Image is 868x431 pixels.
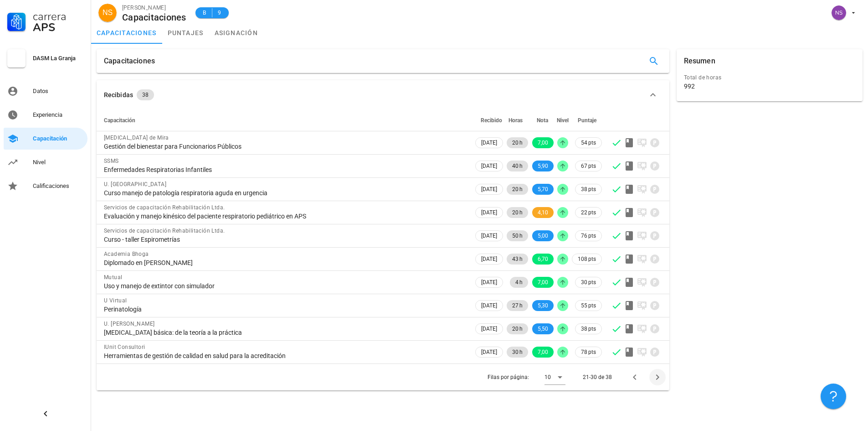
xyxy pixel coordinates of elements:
span: 67 pts [581,161,596,171]
div: Filas por página: [488,364,565,390]
span: Capacitación [104,117,135,124]
div: 10 [544,373,551,381]
th: Nota [530,109,555,131]
span: 4 h [515,277,523,288]
span: Mutual [104,274,122,280]
div: Herramientas de gestión de calidad en salud para la acreditación [104,352,466,360]
span: Nota [537,117,548,124]
span: U Virtual [104,297,127,304]
div: Total de horas [684,73,855,82]
span: 5,50 [538,323,548,334]
th: Capacitación [97,109,473,131]
span: [DATE] [481,231,497,241]
span: 7,00 [538,277,548,288]
span: [MEDICAL_DATA] de Mira [104,135,169,141]
span: Puntaje [578,117,596,124]
span: Servicios de capacitación Rehabilitación Ltda. [104,228,225,234]
div: Gestión del bienestar para Funcionarios Públicos [104,142,466,151]
span: U. [PERSON_NAME] [104,321,154,327]
a: Capacitación [4,128,87,150]
span: 20 h [512,323,523,334]
span: 27 h [512,300,523,311]
button: Recibidas 38 [97,80,669,109]
span: 38 [142,89,149,100]
th: Horas [505,109,530,131]
span: 108 pts [578,254,596,264]
span: 6,70 [538,254,548,265]
span: 30 pts [581,278,596,287]
span: 7,00 [538,137,548,148]
span: [DATE] [481,208,497,218]
span: [DATE] [481,161,497,171]
span: 30 h [512,347,523,358]
span: [DATE] [481,138,497,148]
span: IUnit Consultori [104,344,145,350]
div: 992 [684,82,695,90]
span: 78 pts [581,348,596,357]
span: 40 h [512,161,523,171]
span: Academia Bhoga [104,251,149,257]
div: Curso manejo de patología respiratoria aguda en urgencia [104,189,466,197]
span: 7,00 [538,347,548,358]
th: Puntaje [570,109,604,131]
div: [MEDICAL_DATA] básica: de la teoría a la práctica [104,328,466,337]
span: 50 h [512,230,523,241]
span: 20 h [512,207,523,218]
a: Calificaciones [4,175,87,197]
span: 5,70 [538,184,548,195]
span: 43 h [512,254,523,265]
a: capacitaciones [91,22,162,44]
div: 21-30 de 38 [583,373,612,381]
span: [DATE] [481,347,497,357]
span: 76 pts [581,231,596,240]
button: Página anterior [627,369,643,385]
div: Carrera [33,11,84,22]
a: Datos [4,80,87,102]
div: Perinatología [104,305,466,313]
a: asignación [209,22,264,44]
a: Nivel [4,151,87,173]
div: avatar [98,4,117,22]
span: [DATE] [481,254,497,264]
div: Datos [33,88,84,95]
span: 5,30 [538,300,548,311]
span: Horas [508,117,523,124]
a: puntajes [162,22,209,44]
div: Calificaciones [33,182,84,190]
span: [DATE] [481,301,497,311]
span: 55 pts [581,301,596,310]
div: Evaluación y manejo kinésico del paciente respiratorio pediátrico en APS [104,212,466,220]
div: Recibidas [104,90,133,100]
span: 5,90 [538,161,548,171]
span: 20 h [512,184,523,195]
span: 38 pts [581,324,596,333]
span: Recibido [481,117,502,124]
span: [DATE] [481,324,497,334]
div: [PERSON_NAME] [122,3,186,12]
span: Nivel [557,117,569,124]
div: Enfermedades Respiratorias Infantiles [104,166,466,174]
div: Capacitación [33,135,84,142]
div: Uso y manejo de extintor con simulador [104,282,466,290]
div: Resumen [684,49,715,73]
span: 20 h [512,137,523,148]
div: Nivel [33,159,84,166]
span: 38 pts [581,185,596,194]
th: Nivel [555,109,570,131]
div: Experiencia [33,111,84,119]
div: Capacitaciones [122,12,186,22]
span: 22 pts [581,208,596,217]
th: Recibido [473,109,505,131]
div: APS [33,22,84,33]
a: Experiencia [4,104,87,126]
span: Servicios de capacitación Rehabilitación Ltda. [104,204,225,211]
div: 10Filas por página: [544,370,565,384]
span: 4,10 [538,207,548,218]
div: avatar [832,5,846,20]
div: Diplomado en [PERSON_NAME] [104,259,466,267]
span: NS [103,4,113,22]
span: SSMS [104,158,119,164]
button: Página siguiente [649,369,666,385]
div: Curso - taller Espirometrías [104,235,466,244]
span: [DATE] [481,277,497,287]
